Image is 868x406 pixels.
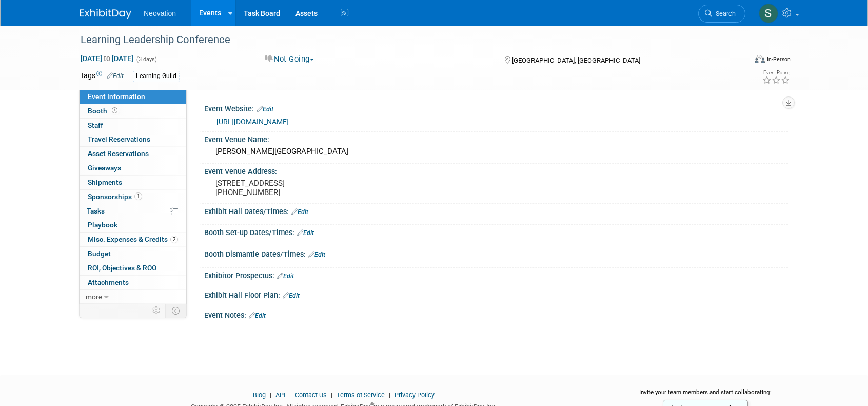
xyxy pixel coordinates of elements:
[328,391,335,399] span: |
[297,229,314,237] a: Edit
[88,92,145,101] span: Event Information
[204,204,788,217] div: Exhibit Hall Dates/Times:
[80,176,186,189] a: Shipments
[80,204,186,218] a: Tasks
[712,10,736,17] span: Search
[215,179,436,197] pre: [STREET_ADDRESS] [PHONE_NUMBER]
[277,273,294,280] a: Edit
[204,268,788,281] div: Exhibitor Prospectus:
[88,107,120,115] span: Booth
[133,71,180,82] div: Learning Guild
[80,70,124,82] td: Tags
[204,164,788,177] div: Event Venue Address:
[110,107,120,114] span: Booth not reserved yet
[308,251,325,258] a: Edit
[759,4,778,23] img: Susan Hurrell
[287,391,293,399] span: |
[88,235,178,243] span: Misc. Expenses & Credits
[80,290,186,304] a: more
[80,218,186,232] a: Playbook
[755,55,765,63] img: Format-Inperson.png
[80,119,186,132] a: Staff
[80,54,134,63] span: [DATE] [DATE]
[80,276,186,289] a: Attachments
[88,221,117,229] span: Playbook
[88,121,103,129] span: Staff
[275,391,285,399] a: API
[512,56,640,64] span: [GEOGRAPHIC_DATA], [GEOGRAPHIC_DATA]
[249,312,266,319] a: Edit
[80,161,186,175] a: Giveaways
[107,72,124,80] a: Edit
[80,90,186,104] a: Event Information
[80,132,186,146] a: Travel Reservations
[685,53,791,69] div: Event Format
[88,178,122,186] span: Shipments
[204,246,788,260] div: Booth Dismantle Dates/Times:
[386,391,393,399] span: |
[80,147,186,161] a: Asset Reservations
[80,190,186,204] a: Sponsorships1
[88,264,156,272] span: ROI, Objectives & ROO
[262,54,318,65] button: Not Going
[698,5,745,23] a: Search
[394,391,435,399] a: Privacy Policy
[204,225,788,238] div: Booth Set-up Dates/Times:
[204,307,788,321] div: Event Notes:
[80,9,131,19] img: ExhibitDay
[80,261,186,275] a: ROI, Objectives & ROO
[80,247,186,261] a: Budget
[253,391,266,399] a: Blog
[762,70,790,75] div: Event Rating
[204,287,788,301] div: Exhibit Hall Floor Plan:
[204,101,788,114] div: Event Website:
[204,132,788,145] div: Event Venue Name:
[88,249,111,258] span: Budget
[148,304,166,317] td: Personalize Event Tab Strip
[86,293,102,301] span: more
[623,388,788,403] div: Invite your team members and start collaborating:
[80,104,186,118] a: Booth
[766,55,791,63] div: In-Person
[135,56,157,63] span: (3 days)
[87,207,105,215] span: Tasks
[257,106,273,113] a: Edit
[80,233,186,246] a: Misc. Expenses & Credits2
[283,292,300,299] a: Edit
[295,391,327,399] a: Contact Us
[102,54,112,63] span: to
[134,192,142,200] span: 1
[88,192,142,201] span: Sponsorships
[88,278,129,286] span: Attachments
[166,304,187,317] td: Toggle Event Tabs
[88,164,121,172] span: Giveaways
[267,391,274,399] span: |
[212,144,780,160] div: [PERSON_NAME][GEOGRAPHIC_DATA]
[170,236,178,243] span: 2
[337,391,385,399] a: Terms of Service
[88,135,150,143] span: Travel Reservations
[88,149,149,158] span: Asset Reservations
[216,118,289,126] a: [URL][DOMAIN_NAME]
[144,9,176,17] span: Neovation
[291,208,308,216] a: Edit
[77,31,730,49] div: Learning Leadership Conference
